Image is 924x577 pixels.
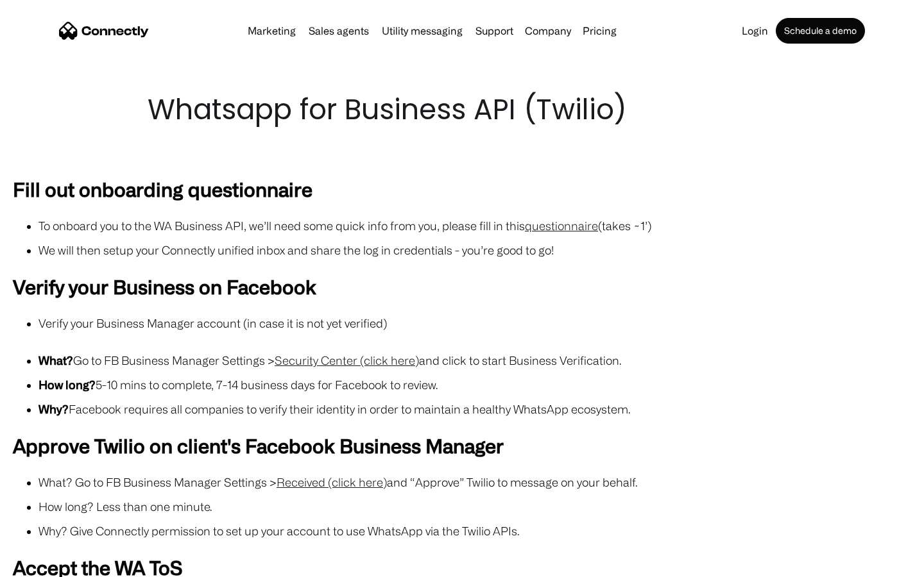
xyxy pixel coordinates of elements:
a: Pricing [577,26,622,36]
a: Marketing [243,26,301,36]
strong: How long? [38,378,96,391]
a: Utility messaging [377,26,468,36]
a: Received (click here) [277,476,387,489]
a: Sales agents [304,26,374,36]
div: Company [521,22,575,40]
div: Company [525,22,571,40]
li: Verify your Business Manager account (in case it is not yet verified) [38,314,911,332]
aside: Language selected: English [13,555,77,573]
li: To onboard you to the WA Business API, we’ll need some quick info from you, please fill in this (... [38,217,911,235]
li: We will then setup your Connectly unified inbox and share the log in credentials - you’re good to... [38,241,911,259]
a: Schedule a demo [776,18,865,44]
li: How long? Less than one minute. [38,498,911,515]
li: Facebook requires all companies to verify their identity in order to maintain a healthy WhatsApp ... [38,400,911,418]
a: Security Center (click here) [275,354,419,367]
li: 5-10 mins to complete, 7-14 business days for Facebook to review. [38,376,911,394]
a: Support [470,26,518,36]
strong: Approve Twilio on client's Facebook Business Manager [13,435,504,456]
ul: Language list [26,555,77,573]
a: home [59,21,149,40]
li: Go to FB Business Manager Settings > and click to start Business Verification. [38,351,911,369]
h1: Whatsapp for Business API (Twilio) [148,90,776,130]
li: What? Go to FB Business Manager Settings > and “Approve” Twilio to message on your behalf. [38,473,911,491]
strong: Why? [38,403,69,415]
a: Login [737,26,773,36]
a: questionnaire [525,219,598,232]
strong: Verify your Business on Facebook [13,276,316,297]
strong: Fill out onboarding questionnaire [13,178,312,200]
strong: What? [38,354,73,367]
li: Why? Give Connectly permission to set up your account to use WhatsApp via the Twilio APIs. [38,522,911,540]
